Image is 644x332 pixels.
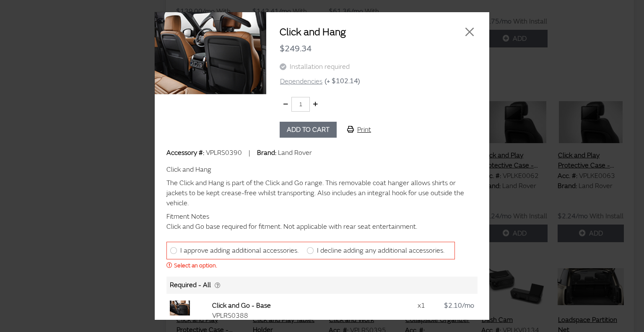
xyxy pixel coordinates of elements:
[418,301,430,311] div: x1
[166,261,478,270] div: Select an option.
[212,311,408,321] div: VPLRS0388
[280,26,441,39] h2: Click and Hang
[340,122,378,138] button: Print
[290,63,350,71] span: Installation required
[280,76,323,87] button: Dependencies
[280,39,476,58] div: $249.34
[170,281,211,289] span: Required - All
[155,12,266,95] img: Image for Click and Hang
[166,178,478,208] div: The Click and Hang is part of the Click and Go range. This removable coat hanger allows shirts or...
[280,122,337,138] button: Add to cart
[463,26,476,38] button: Close
[166,165,478,175] div: Click and Hang
[325,76,360,87] span: (+ $102.14)
[166,222,478,232] div: Click and Go base required for fitment. Not applicable with rear seat entertainment.
[212,301,408,311] div: Click and Go - Base
[249,149,250,157] span: |
[166,212,209,222] label: Fitment Notes
[180,246,299,256] label: I approve adding additional accessories.
[170,301,190,316] img: Image for Click and Go - Base
[166,148,204,158] label: Accessory #:
[440,301,474,311] div: $2.10/mo
[206,149,242,157] span: VPLRS0390
[278,149,312,157] span: Land Rover
[257,148,276,158] label: Brand:
[317,246,444,256] label: I decline adding any additional accessories.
